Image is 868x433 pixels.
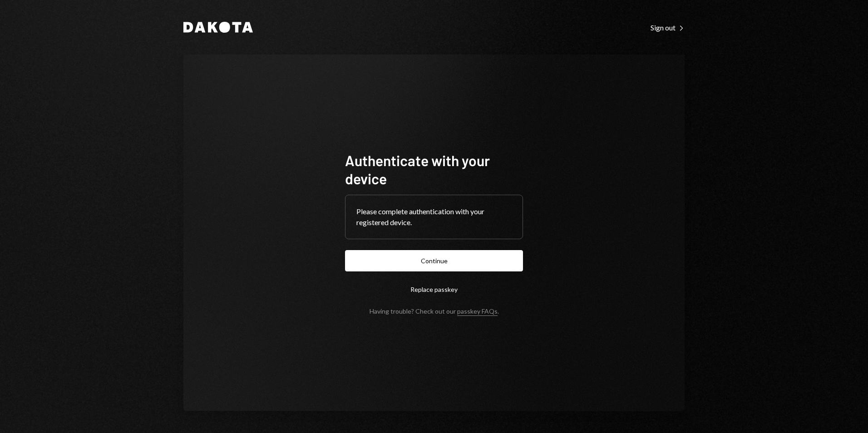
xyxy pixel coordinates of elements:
[651,23,685,32] div: Sign out
[457,307,498,316] a: passkey FAQs
[370,307,499,315] div: Having trouble? Check out our .
[356,206,512,228] div: Please complete authentication with your registered device.
[345,250,523,271] button: Continue
[651,22,685,32] a: Sign out
[345,279,523,300] button: Replace passkey
[345,151,523,187] h1: Authenticate with your device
